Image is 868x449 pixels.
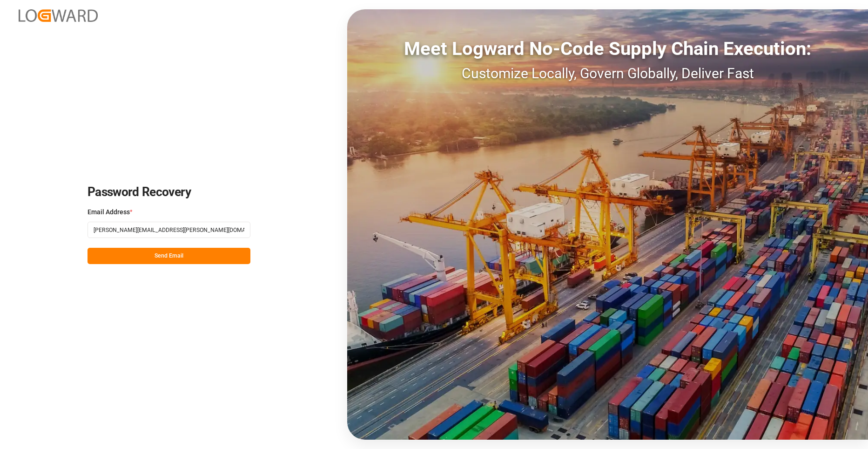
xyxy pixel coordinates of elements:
img: Logward_new_orange.png [19,9,98,22]
button: Send Email [87,248,250,264]
span: Email Address [87,207,130,217]
h2: Password Recovery [87,185,250,200]
input: Enter your registered email address [87,222,250,238]
div: Meet Logward No-Code Supply Chain Execution: [347,35,868,63]
div: Customize Locally, Govern Globally, Deliver Fast [347,63,868,84]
